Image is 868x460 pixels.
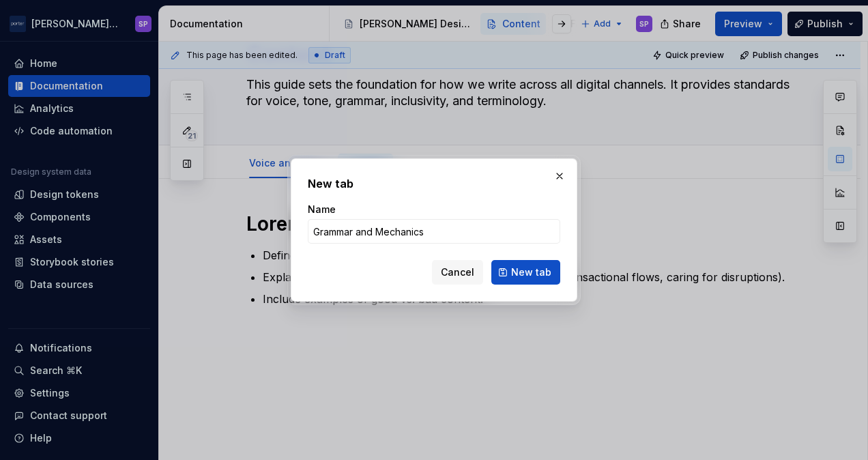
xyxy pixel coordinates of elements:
[308,203,336,216] label: Name
[511,265,551,279] span: New tab
[308,175,560,192] h2: New tab
[491,260,560,285] button: New tab
[441,265,474,279] span: Cancel
[432,260,483,285] button: Cancel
